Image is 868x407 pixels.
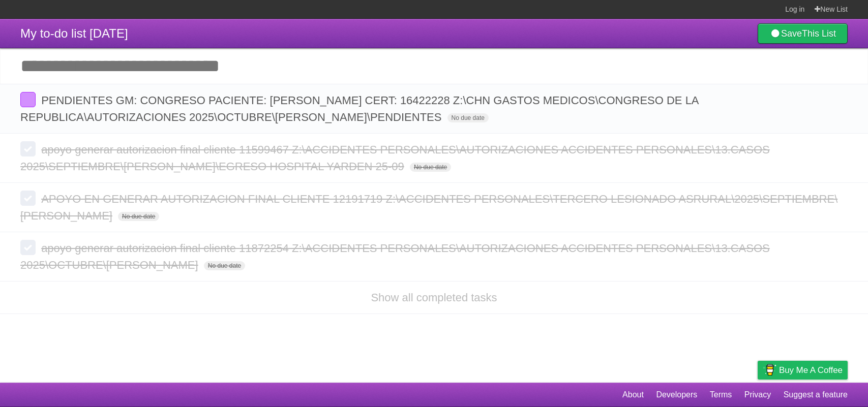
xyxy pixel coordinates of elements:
span: Buy me a coffee [779,361,843,379]
span: No due date [410,163,451,172]
a: Buy me a coffee [758,361,848,380]
span: apoyo generar autorizacion final cliente 11872254 Z:\ACCIDENTES PERSONALES\AUTORIZACIONES ACCIDEN... [20,242,770,271]
span: PENDIENTES GM: CONGRESO PACIENTE: [PERSON_NAME] CERT: 16422228 Z:\CHN GASTOS MEDICOS\CONGRESO DE ... [20,94,698,123]
a: SaveThis List [758,23,848,44]
a: About [622,385,644,404]
label: Done [20,191,36,206]
label: Done [20,92,36,107]
span: No due date [447,113,489,122]
span: No due date [204,261,245,270]
img: Buy me a coffee [763,361,776,379]
a: Show all completed tasks [371,291,497,304]
a: Developers [656,385,697,404]
a: Privacy [744,385,771,404]
span: No due date [118,212,159,221]
span: APOYO EN GENERAR AUTORIZACION FINAL CLIENTE 12191719 Z:\ACCIDENTES PERSONALES\TERCERO LESIONADO A... [20,193,837,222]
span: My to-do list [DATE] [20,26,128,40]
a: Suggest a feature [784,385,848,404]
b: This List [802,28,836,39]
label: Done [20,240,36,255]
a: Terms [710,385,732,404]
span: apoyo generar autorizacion final cliente 11599467 Z:\ACCIDENTES PERSONALES\AUTORIZACIONES ACCIDEN... [20,143,770,173]
label: Done [20,141,36,156]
